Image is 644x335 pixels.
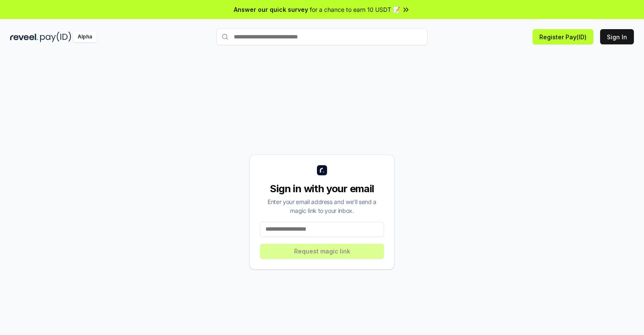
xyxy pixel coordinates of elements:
img: reveel_dark [10,32,38,42]
img: pay_id [40,32,71,42]
button: Register Pay(ID) [533,29,593,44]
span: Answer our quick survey [234,5,308,14]
div: Sign in with your email [260,182,384,196]
div: Alpha [73,32,97,42]
span: for a chance to earn 10 USDT 📝 [310,5,400,14]
div: Enter your email address and we’ll send a magic link to your inbox. [260,197,384,215]
img: logo_small [317,165,327,175]
button: Sign In [600,29,634,44]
